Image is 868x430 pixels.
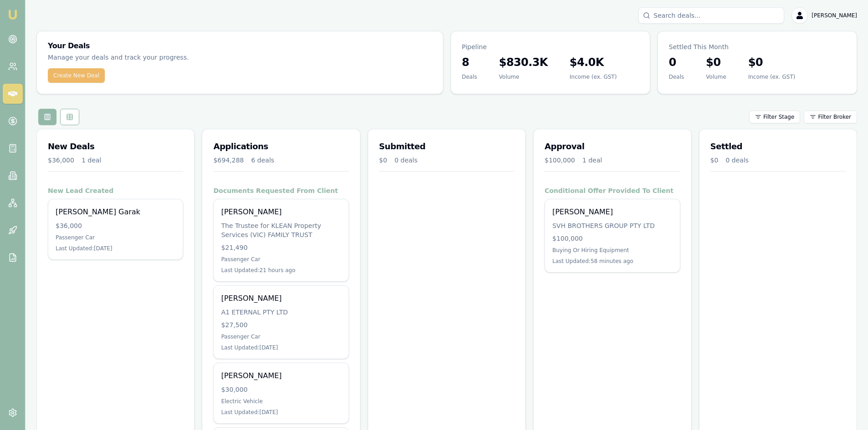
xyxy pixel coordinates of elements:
[221,267,341,274] div: Last Updated: 21 hours ago
[221,256,341,263] div: Passenger Car
[552,221,672,230] div: SVH BROTHERS GROUP PTY LTD
[48,186,183,195] h4: New Lead Created
[669,73,684,81] div: Deals
[706,73,726,81] div: Volume
[706,55,726,70] h3: $0
[544,156,575,165] div: $100,000
[221,398,341,405] div: Electric Vehicle
[56,221,175,230] div: $36,000
[48,68,105,83] button: Create New Deal
[221,385,341,394] div: $30,000
[48,42,432,50] h3: Your Deals
[56,234,175,241] div: Passenger Car
[552,234,672,243] div: $100,000
[221,207,341,218] div: [PERSON_NAME]
[56,245,175,252] div: Last Updated: [DATE]
[812,12,857,19] span: [PERSON_NAME]
[763,113,794,121] span: Filter Stage
[748,73,795,81] div: Income (ex. GST)
[221,333,341,340] div: Passenger Car
[552,207,672,218] div: [PERSON_NAME]
[48,52,281,63] p: Manage your deals and track your progress.
[570,55,616,70] h3: $4.0K
[395,156,418,165] div: 0 deals
[221,293,341,304] div: [PERSON_NAME]
[710,140,846,153] h3: Settled
[669,42,846,51] p: Settled This Month
[221,221,341,239] div: The Trustee for KLEAN Property Services (VIC) FAMILY TRUST
[710,156,719,165] div: $0
[221,370,341,381] div: [PERSON_NAME]
[499,73,548,81] div: Volume
[638,7,784,24] input: Search deals
[748,55,795,70] h3: $0
[221,409,341,416] div: Last Updated: [DATE]
[804,111,857,123] button: Filter Broker
[818,113,851,121] span: Filter Broker
[462,42,639,51] p: Pipeline
[749,111,800,123] button: Filter Stage
[582,156,602,165] div: 1 deal
[669,55,684,70] h3: 0
[213,156,244,165] div: $694,288
[462,73,478,81] div: Deals
[544,186,680,195] h4: Conditional Offer Provided To Client
[221,243,341,252] div: $21,490
[213,140,349,153] h3: Applications
[462,55,478,70] h3: 8
[570,73,616,81] div: Income (ex. GST)
[221,344,341,351] div: Last Updated: [DATE]
[552,258,672,265] div: Last Updated: 58 minutes ago
[725,156,749,165] div: 0 deals
[7,9,18,20] img: emu-icon-u.png
[544,140,680,153] h3: Approval
[499,55,548,70] h3: $830.3K
[213,186,349,195] h4: Documents Requested From Client
[221,308,341,317] div: A1 ETERNAL PTY LTD
[552,247,672,254] div: Buying Or Hiring Equipment
[379,156,387,165] div: $0
[56,207,175,218] div: [PERSON_NAME] Garak
[251,156,274,165] div: 6 deals
[48,156,74,165] div: $36,000
[48,140,183,153] h3: New Deals
[221,320,341,329] div: $27,500
[379,140,514,153] h3: Submitted
[82,156,101,165] div: 1 deal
